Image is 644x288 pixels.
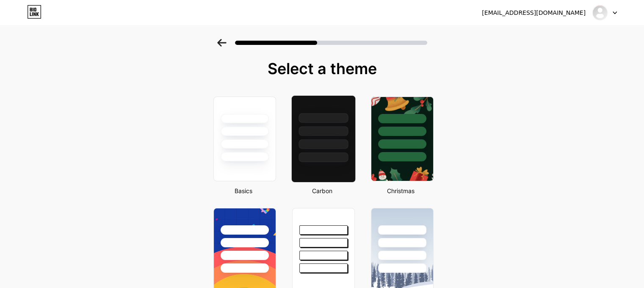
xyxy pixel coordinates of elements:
div: Carbon [290,186,355,195]
div: [EMAIL_ADDRESS][DOMAIN_NAME] [482,8,586,17]
div: Basics [211,186,276,195]
div: Select a theme [210,60,434,77]
img: Zakariae Sabbahi [592,5,608,21]
div: Christmas [368,186,434,195]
